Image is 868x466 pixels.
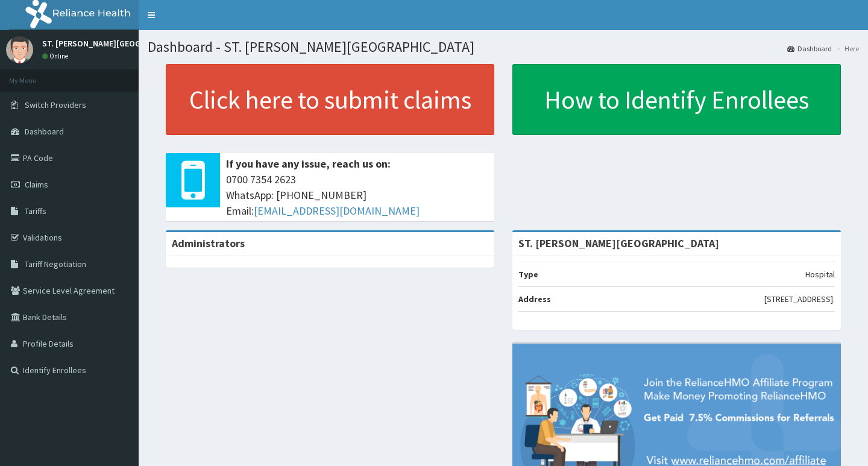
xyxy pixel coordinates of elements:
[25,259,86,269] span: Tariff Negotiation
[254,204,420,218] a: [EMAIL_ADDRESS][DOMAIN_NAME]
[518,236,719,250] strong: ST. [PERSON_NAME][GEOGRAPHIC_DATA]
[833,43,859,54] li: Here
[6,36,33,63] img: User Image
[518,269,538,280] b: Type
[518,294,551,304] b: Address
[25,126,64,137] span: Dashboard
[764,293,835,305] p: [STREET_ADDRESS].
[226,157,391,171] b: If you have any issue, reach us on:
[512,64,841,135] a: How to Identify Enrollees
[25,206,46,216] span: Tariffs
[805,268,835,280] p: Hospital
[172,236,245,250] b: Administrators
[25,179,48,190] span: Claims
[226,172,488,218] span: 0700 7354 2623 WhatsApp: [PHONE_NUMBER] Email:
[42,52,71,60] a: Online
[25,99,86,110] span: Switch Providers
[42,39,194,48] p: ST. [PERSON_NAME][GEOGRAPHIC_DATA]
[148,39,859,55] h1: Dashboard - ST. [PERSON_NAME][GEOGRAPHIC_DATA]
[166,64,494,135] a: Click here to submit claims
[787,43,832,54] a: Dashboard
